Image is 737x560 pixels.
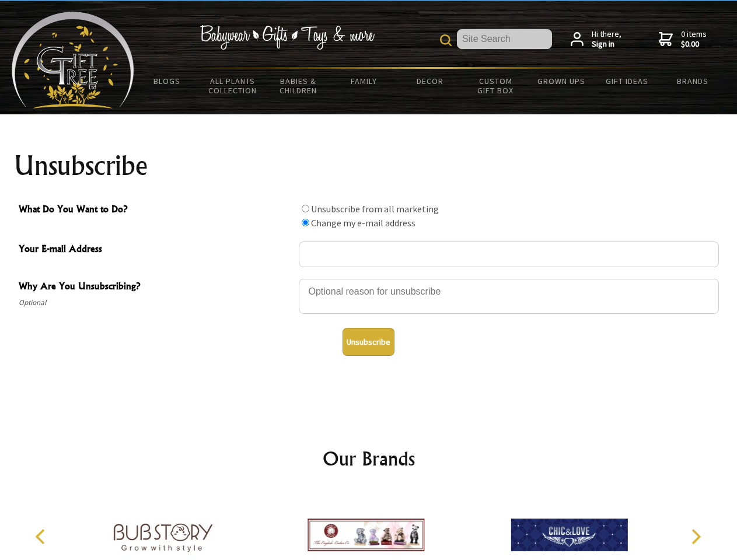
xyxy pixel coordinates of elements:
[594,69,660,93] a: Gift Ideas
[299,242,719,267] input: Your E-mail Address
[134,69,200,93] a: BLOGS
[12,12,134,108] img: Babyware - Gifts - Toys and more...
[528,69,594,93] a: Grown Ups
[23,444,714,473] h2: Our Brands
[592,39,621,50] strong: Sign in
[343,328,394,356] button: Unsubscribe
[681,29,707,50] span: 0 items
[29,524,55,549] button: Previous
[19,242,293,258] span: Your E-mail Address
[660,69,726,93] a: Brands
[683,524,708,549] button: Next
[19,202,293,219] span: What Do You Want to Do?
[302,219,309,226] input: What Do You Want to Do?
[331,69,397,93] a: Family
[457,29,552,49] input: Site Search
[299,279,719,314] textarea: Why Are You Unsubscribing?
[440,34,452,46] img: product search
[19,279,293,296] span: Why Are You Unsubscribing?
[266,69,331,103] a: Babies & Children
[659,29,707,50] a: 0 items$0.00
[592,29,621,50] span: Hi there,
[200,25,375,50] img: Babywear - Gifts - Toys & more
[14,152,724,180] h1: Unsubscribe
[463,69,529,103] a: Custom Gift Box
[397,69,463,93] a: Decor
[200,69,266,103] a: All Plants Collection
[681,39,707,50] strong: $0.00
[311,203,439,215] label: Unsubscribe from all marketing
[311,217,415,229] label: Change my e-mail address
[302,205,309,212] input: What Do You Want to Do?
[571,29,621,50] a: Hi there,Sign in
[19,296,293,310] span: Optional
